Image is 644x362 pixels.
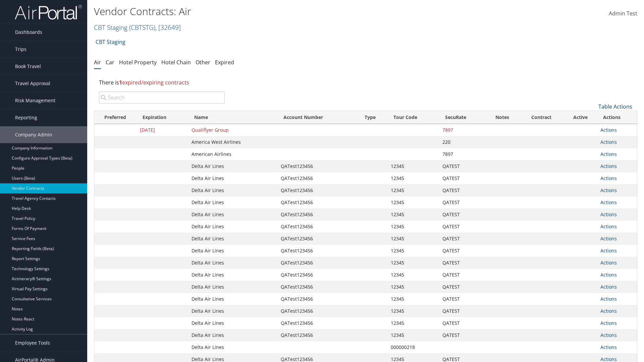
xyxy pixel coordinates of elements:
[600,163,617,169] a: Actions
[387,341,439,353] td: 000000218
[188,317,277,329] td: Delta Air Lines
[129,23,155,32] span: ( CBTSTG )
[188,208,277,221] td: Delta Air Lines
[277,221,359,233] td: QATest123456
[439,269,486,281] td: QATEST
[99,92,225,104] input: Search
[387,257,439,269] td: 12345
[277,269,359,281] td: QATest123456
[15,92,55,109] span: Risk Management
[387,172,439,184] td: 12345
[277,305,359,317] td: QATest123456
[196,59,210,66] a: Other
[277,281,359,293] td: QATest123456
[600,259,617,266] a: Actions
[439,245,486,257] td: QATEST
[387,208,439,221] td: 12345
[439,293,486,305] td: QATEST
[387,305,439,317] td: 12345
[439,124,486,136] td: 7897
[188,136,277,148] td: America West Airlines
[439,196,486,208] td: QATEST
[600,199,617,205] a: Actions
[188,233,277,245] td: Delta Air Lines
[600,332,617,338] a: Actions
[15,75,50,92] span: Travel Approval
[277,184,359,196] td: QATest123456
[94,73,637,92] div: There is
[277,257,359,269] td: QATest123456
[439,160,486,172] td: QATEST
[15,4,82,20] img: airportal-logo.png
[188,293,277,305] td: Delta Air Lines
[439,257,486,269] td: QATEST
[188,196,277,208] td: Delta Air Lines
[564,111,597,124] th: Active: activate to sort column ascending
[439,329,486,341] td: QATEST
[387,111,439,124] th: Tour Code: activate to sort column ascending
[15,41,26,58] span: Trips
[188,281,277,293] td: Delta Air Lines
[15,24,42,41] span: Dashboards
[600,320,617,326] a: Actions
[598,103,632,110] a: Table Actions
[155,23,181,32] span: , [ 32649 ]
[486,111,519,124] th: Notes: activate to sort column ascending
[15,58,41,75] span: Book Travel
[188,124,277,136] td: Qualiflyer Group
[188,245,277,257] td: Delta Air Lines
[137,124,188,136] td: [DATE]
[188,305,277,317] td: Delta Air Lines
[387,196,439,208] td: 12345
[277,160,359,172] td: QATest123456
[119,79,189,86] span: expired/expiring contracts
[387,293,439,305] td: 12345
[387,329,439,341] td: 12345
[439,148,486,160] td: 7897
[277,233,359,245] td: QATest123456
[188,184,277,196] td: Delta Air Lines
[277,317,359,329] td: QATest123456
[277,208,359,221] td: QATest123456
[600,223,617,230] a: Actions
[600,247,617,254] a: Actions
[439,111,486,124] th: SecuRate: activate to sort column ascending
[215,59,234,66] a: Expired
[188,221,277,233] td: Delta Air Lines
[439,305,486,317] td: QATEST
[188,172,277,184] td: Delta Air Lines
[600,271,617,278] a: Actions
[94,23,181,32] a: CBT Staging
[188,329,277,341] td: Delta Air Lines
[387,160,439,172] td: 12345
[137,111,188,124] th: Expiration: activate to sort column descending
[387,184,439,196] td: 12345
[96,35,125,49] a: CBT Staging
[387,317,439,329] td: 12345
[439,136,486,148] td: 220
[387,269,439,281] td: 12345
[277,293,359,305] td: QATest123456
[439,281,486,293] td: QATEST
[387,233,439,245] td: 12345
[439,317,486,329] td: QATEST
[600,187,617,193] a: Actions
[600,344,617,350] a: Actions
[600,139,617,145] a: Actions
[439,208,486,221] td: QATEST
[600,308,617,314] a: Actions
[94,4,456,18] h1: Vendor Contracts: Air
[106,59,114,66] a: Car
[94,59,101,66] a: Air
[188,341,277,353] td: Delta Air Lines
[94,111,137,124] th: Preferred: activate to sort column ascending
[188,257,277,269] td: Delta Air Lines
[277,329,359,341] td: QATest123456
[387,221,439,233] td: 12345
[15,126,52,143] span: Company Admin
[600,175,617,181] a: Actions
[15,335,50,351] span: Employee Tools
[439,233,486,245] td: QATEST
[277,172,359,184] td: QATest123456
[597,111,637,124] th: Actions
